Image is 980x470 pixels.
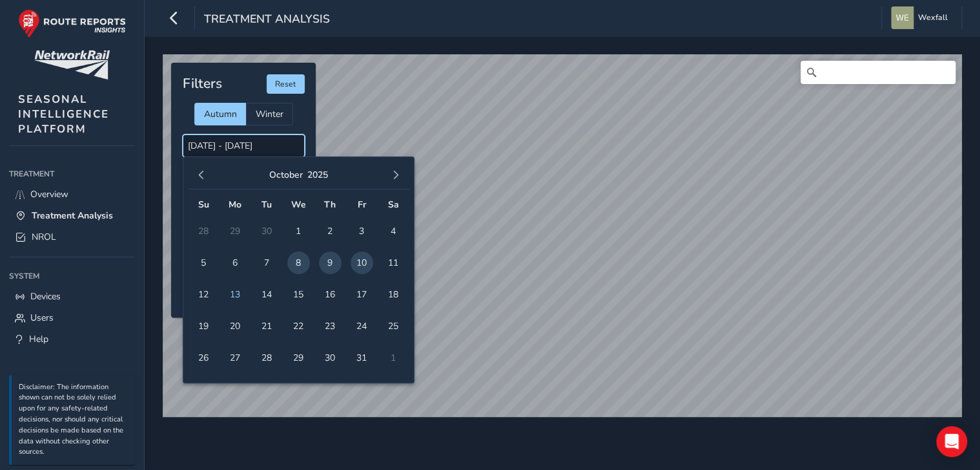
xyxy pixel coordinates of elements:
[229,198,241,211] span: Mo
[287,347,310,369] span: 29
[287,283,310,306] span: 15
[224,283,247,306] span: 13
[183,76,222,92] h4: Filters
[30,312,54,324] span: Users
[198,198,209,211] span: Su
[287,315,310,337] span: 22
[358,198,366,211] span: Fr
[19,382,128,458] p: Disclaimer: The information shown can not be solely relied upon for any safety-related decisions,...
[9,286,135,307] a: Devices
[351,220,373,242] span: 3
[261,198,272,211] span: Tu
[32,231,56,243] span: NROL
[324,198,336,211] span: Th
[9,205,135,226] a: Treatment Analysis
[256,283,278,306] span: 14
[34,50,110,80] img: customer logo
[319,347,342,369] span: 30
[30,290,61,303] span: Devices
[256,315,278,337] span: 21
[204,11,330,29] span: Treatment Analysis
[9,184,135,205] a: Overview
[351,251,373,274] span: 10
[287,220,310,242] span: 1
[382,315,405,337] span: 25
[9,226,135,248] a: NROL
[891,6,914,29] img: diamond-layout
[351,283,373,306] span: 17
[307,169,328,181] button: 2025
[319,315,342,337] span: 23
[287,251,310,274] span: 8
[224,315,247,337] span: 20
[192,315,215,337] span: 19
[918,6,948,29] span: Wexfall
[382,283,405,306] span: 18
[256,347,278,369] span: 28
[388,198,399,211] span: Sa
[267,74,305,94] button: Reset
[382,220,405,242] span: 4
[29,333,48,345] span: Help
[9,307,135,328] a: Users
[32,209,113,222] span: Treatment Analysis
[192,347,215,369] span: 26
[194,103,246,125] div: Autumn
[291,198,306,211] span: We
[192,283,215,306] span: 12
[18,9,126,38] img: rr logo
[351,315,373,337] span: 24
[382,251,405,274] span: 11
[256,251,278,274] span: 7
[319,220,342,242] span: 2
[192,251,215,274] span: 5
[224,347,247,369] span: 27
[319,251,342,274] span: 9
[936,426,967,457] div: Open Intercom Messenger
[9,328,135,350] a: Help
[163,54,962,425] canvas: Map
[351,347,373,369] span: 31
[9,266,135,286] div: System
[224,251,247,274] span: 6
[246,103,293,125] div: Winter
[18,92,109,136] span: SEASONAL INTELLIGENCE PLATFORM
[30,188,68,200] span: Overview
[9,164,135,184] div: Treatment
[801,61,955,84] input: Search
[891,6,952,29] button: Wexfall
[319,283,342,306] span: 16
[204,108,237,120] span: Autumn
[269,169,303,181] button: October
[256,108,283,120] span: Winter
